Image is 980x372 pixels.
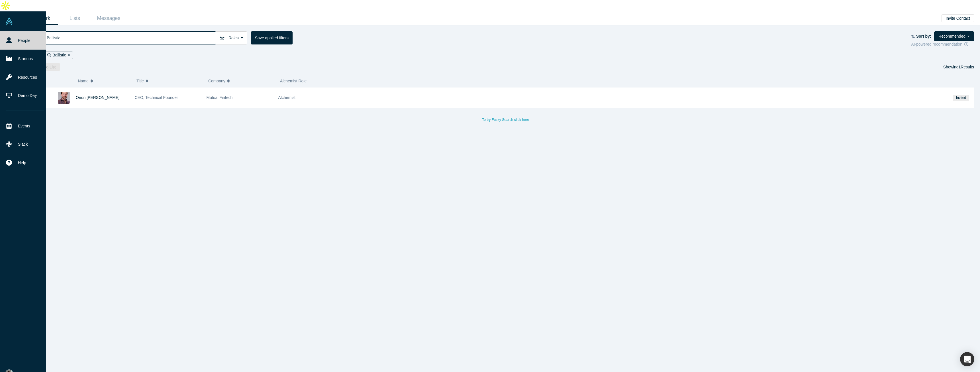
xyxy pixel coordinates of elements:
span: CEO, Technical Founder [135,95,178,100]
span: Alchemist [278,95,296,100]
button: Title [136,75,202,87]
input: Search by name, title, company, summary, expertise, investment criteria or topics of focus [46,31,216,44]
img: Alchemist Vault Logo [5,17,13,25]
a: Messages [92,12,126,25]
span: Alchemist Role [280,79,307,83]
button: To try Fuzzy Search click here [478,116,533,123]
span: Title [136,75,144,87]
strong: 1 [959,65,961,69]
button: Company [208,75,274,87]
button: Name [78,75,130,87]
button: Roles [216,31,247,44]
span: Help [18,160,26,166]
button: Add to List [33,63,60,71]
div: Showing [943,63,974,71]
span: Results [959,65,974,69]
div: Ballistic [45,51,73,59]
span: Company [208,75,225,87]
span: Invited [953,95,969,101]
img: Orion Parrott's Profile Image [58,92,70,104]
button: Invite Contact [942,14,974,22]
button: Recommended [934,31,974,41]
div: AI-powered recommendation [911,41,974,47]
span: Name [78,75,88,87]
strong: Sort by: [916,34,931,38]
button: Save applied filters [251,31,293,44]
a: Lists [58,12,92,25]
button: Remove Filter [66,52,70,58]
span: Mutual Fintech [207,95,233,100]
a: Orion [PERSON_NAME] [76,95,119,100]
